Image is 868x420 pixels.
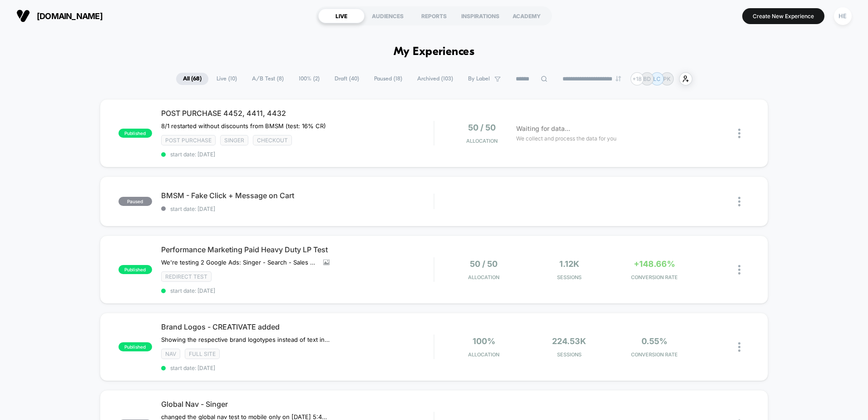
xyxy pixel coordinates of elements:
[37,11,103,21] span: [DOMAIN_NAME]
[220,135,248,145] span: Singer
[161,151,434,158] span: start date: [DATE]
[161,259,316,266] span: We're testing 2 Google Ads: Singer - Search - Sales - Heavy Duty - Nonbrand and SINGER - PMax - H...
[161,122,326,130] span: 8/1 restarted without discounts from BMSM (test: 16% CR)
[328,73,366,85] span: Draft ( 40 )
[634,259,675,269] span: +148.66%
[516,124,570,134] span: Waiting for data...
[176,73,208,85] span: All ( 68 )
[653,75,661,82] p: LC
[210,73,244,85] span: Live ( 10 )
[161,271,212,282] span: Redirect Test
[559,259,579,269] span: 1.12k
[834,7,852,25] div: HE
[16,9,30,23] img: Visually logo
[468,75,490,82] span: By Label
[738,342,740,352] img: close
[529,351,610,358] span: Sessions
[831,7,854,25] button: HE
[631,72,644,85] div: + 18
[161,400,434,409] span: Global Nav - Singer
[516,134,616,143] span: We collect and process the data for you
[367,73,409,85] span: Paused ( 18 )
[457,9,503,23] div: INSPIRATIONS
[470,259,498,269] span: 50 / 50
[468,351,499,358] span: Allocation
[738,129,740,138] img: close
[466,138,498,144] span: Allocation
[663,75,671,82] p: PK
[742,8,824,24] button: Create New Experience
[161,336,330,343] span: Showing the respective brand logotypes instead of text in tabs
[365,9,411,23] div: AUDIENCES
[118,197,152,206] span: paused
[161,245,434,254] span: Performance Marketing Paid Heavy Duty LP Test
[641,336,667,346] span: 0.55%
[318,9,365,23] div: LIVE
[614,351,695,358] span: CONVERSION RATE
[473,336,495,346] span: 100%
[161,349,180,359] span: NAV
[161,322,434,331] span: Brand Logos - CREATIVATE added
[552,336,586,346] span: 224.53k
[292,73,326,85] span: 100% ( 2 )
[410,73,460,85] span: Archived ( 103 )
[161,109,434,118] span: POST PURCHASE 4452, 4411, 4432
[245,73,291,85] span: A/B Test ( 8 )
[118,265,152,274] span: published
[253,135,292,145] span: checkout
[643,75,651,82] p: BD
[738,265,740,275] img: close
[185,349,220,359] span: Full site
[161,191,434,200] span: BMSM - Fake Click + Message on Cart
[161,135,216,145] span: Post Purchase
[616,76,621,81] img: end
[161,365,434,371] span: start date: [DATE]
[468,274,499,280] span: Allocation
[738,197,740,206] img: close
[614,274,695,280] span: CONVERSION RATE
[161,287,434,294] span: start date: [DATE]
[118,342,152,351] span: published
[529,274,610,280] span: Sessions
[14,9,105,23] button: [DOMAIN_NAME]
[468,123,496,132] span: 50 / 50
[411,9,457,23] div: REPORTS
[161,205,434,212] span: start date: [DATE]
[503,9,550,23] div: ACADEMY
[394,45,475,59] h1: My Experiences
[118,129,152,138] span: published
